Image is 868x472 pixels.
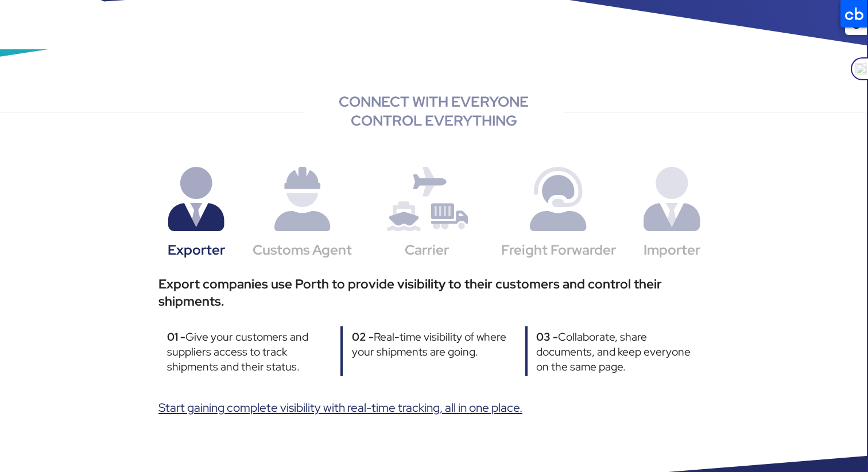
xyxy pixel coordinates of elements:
font: Exporter [168,241,225,259]
font: Start gaining complete visibility with real-time tracking, all in one place. [158,400,522,415]
font: 03 - [536,329,558,344]
font: Give your customers and suppliers access to track shipments and their status. [167,329,308,374]
font: Export companies use Porth to provide visibility to their customers and control their shipments. [158,275,662,310]
font: Customs Agent [253,241,352,259]
font: CONNECT WITH EVERYONE [339,92,529,111]
font: Freight Forwarder [501,241,616,259]
font: Importer [644,241,700,259]
font: 01 - [167,329,185,344]
font: Carrier [405,241,449,259]
font: Real-time visibility of where your shipments are going. [352,329,506,359]
a: Start gaining complete visibility with real-time tracking, all in one place. [158,403,522,415]
font: CONTROL EVERYTHING [351,111,517,130]
font: 02 - [352,329,374,344]
font: Collaborate, share documents, and keep everyone on the same page. [536,329,691,374]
